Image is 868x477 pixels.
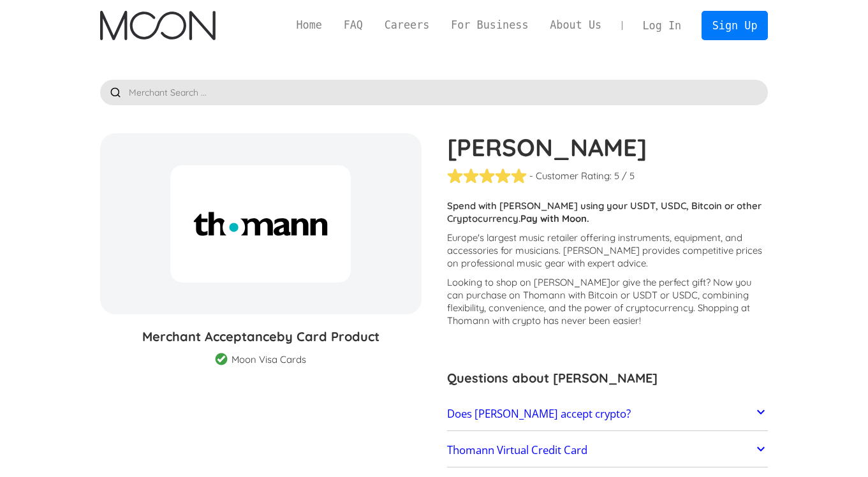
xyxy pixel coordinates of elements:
[440,17,539,33] a: For Business
[100,80,769,105] input: Merchant Search ...
[539,17,612,33] a: About Us
[622,170,635,182] div: / 5
[614,170,619,182] div: 5
[100,11,216,40] img: Moon Logo
[447,437,769,464] a: Thomann Virtual Credit Card
[286,17,333,33] a: Home
[100,11,216,40] a: home
[702,11,768,40] a: Sign Up
[447,231,769,270] p: Europe's largest music retailer offering instruments, equipment, and accessories for musicians. [...
[447,133,769,161] h1: [PERSON_NAME]
[447,444,587,457] h2: Thomann Virtual Credit Card
[447,200,769,225] p: Spend with [PERSON_NAME] using your USDT, USDC, Bitcoin or other Cryptocurrency.
[100,327,422,346] h3: Merchant Acceptance
[447,407,631,420] h2: Does [PERSON_NAME] accept crypto?
[610,276,706,288] span: or give the perfect gift
[632,11,692,40] a: Log In
[232,353,306,366] div: Moon Visa Cards
[520,212,589,224] strong: Pay with Moon.
[447,276,769,327] p: Looking to shop on [PERSON_NAME] ? Now you can purchase on Thomann with Bitcoin or USDT or USDC, ...
[374,17,440,33] a: Careers
[447,369,769,388] h3: Questions about [PERSON_NAME]
[277,328,379,344] span: by Card Product
[447,400,769,427] a: Does [PERSON_NAME] accept crypto?
[529,170,612,182] div: - Customer Rating:
[333,17,374,33] a: FAQ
